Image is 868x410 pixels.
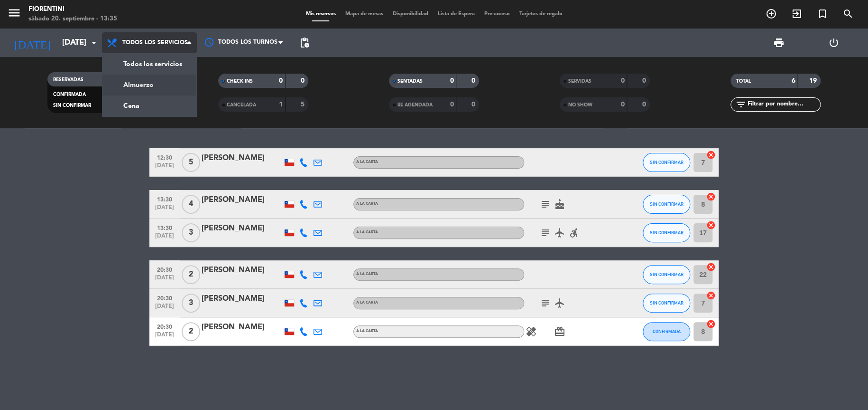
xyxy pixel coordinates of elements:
[122,39,188,46] span: Todos los servicios
[809,77,819,84] strong: 19
[356,272,378,276] span: A LA CARTA
[650,230,683,235] span: SIN CONFIRMAR
[299,37,310,48] span: pending_actions
[301,11,341,17] span: Mis reservas
[735,99,747,110] i: filter_list
[153,233,176,244] span: [DATE]
[153,275,176,286] span: [DATE]
[842,8,854,19] i: search
[397,79,423,84] span: SENTADAS
[301,101,306,108] strong: 5
[554,297,565,309] i: airplanemode_active
[706,150,716,160] i: cancel
[568,79,591,84] span: SERVIDAS
[182,322,200,341] span: 2
[7,32,57,53] i: [DATE]
[450,101,453,108] strong: 0
[153,204,176,215] span: [DATE]
[153,332,176,343] span: [DATE]
[202,152,282,164] div: [PERSON_NAME]
[153,162,176,173] span: [DATE]
[642,77,648,84] strong: 0
[88,37,100,48] i: arrow_drop_down
[643,153,690,172] button: SIN CONFIRMAR
[480,11,515,17] span: Pre-acceso
[356,160,378,164] span: A LA CARTA
[747,99,820,110] input: Filtrar por nombre...
[643,322,690,341] button: CONFIRMADA
[471,101,477,108] strong: 0
[650,160,683,165] span: SIN CONFIRMAR
[650,300,683,305] span: SIN CONFIRMAR
[153,222,176,233] span: 13:30
[568,103,592,107] span: NO SHOW
[526,326,537,337] i: healing
[53,92,86,97] span: CONFIRMADA
[102,54,196,75] a: Todos los servicios
[341,11,388,17] span: Mapa de mesas
[568,227,580,238] i: accessible_forward
[102,75,196,95] a: Almuerzo
[7,6,21,20] i: menu
[706,262,716,272] i: cancel
[153,193,176,204] span: 13:30
[356,202,378,206] span: A LA CARTA
[356,329,378,333] span: A LA CARTA
[153,152,176,162] span: 12:30
[202,264,282,277] div: [PERSON_NAME]
[356,301,378,305] span: A LA CARTA
[620,101,624,108] strong: 0
[202,293,282,305] div: [PERSON_NAME]
[182,223,200,242] span: 3
[620,77,624,84] strong: 0
[706,220,716,230] i: cancel
[433,11,480,17] span: Lista de Espera
[554,326,565,337] i: card_giftcard
[828,37,839,48] i: power_settings_new
[791,77,795,84] strong: 6
[279,101,283,108] strong: 1
[202,194,282,206] div: [PERSON_NAME]
[182,195,200,214] span: 4
[540,227,551,238] i: subject
[202,222,282,235] div: [PERSON_NAME]
[643,265,690,284] button: SIN CONFIRMAR
[388,11,433,17] span: Disponibilidad
[540,199,551,210] i: subject
[554,199,565,210] i: cake
[650,201,683,207] span: SIN CONFIRMAR
[706,192,716,201] i: cancel
[515,11,567,17] span: Tarjetas de regalo
[397,103,433,107] span: RE AGENDADA
[766,8,777,19] i: add_circle_outline
[471,77,477,84] strong: 0
[650,272,683,277] span: SIN CONFIRMAR
[643,223,690,242] button: SIN CONFIRMAR
[102,95,196,116] a: Cena
[706,319,716,329] i: cancel
[806,29,861,57] div: LOG OUT
[540,297,551,309] i: subject
[153,292,176,303] span: 20:30
[53,77,83,82] span: RESERVADAS
[706,291,716,300] i: cancel
[153,321,176,332] span: 20:30
[554,227,565,238] i: airplanemode_active
[643,195,690,214] button: SIN CONFIRMAR
[182,153,200,172] span: 5
[53,103,91,108] span: SIN CONFIRMAR
[450,77,453,84] strong: 0
[28,14,117,24] div: sábado 20. septiembre - 13:35
[791,8,803,19] i: exit_to_app
[28,5,117,14] div: Fiorentini
[773,37,785,48] span: print
[301,77,306,84] strong: 0
[227,79,253,84] span: CHECK INS
[153,303,176,314] span: [DATE]
[817,8,828,19] i: turned_in_not
[279,77,283,84] strong: 0
[736,79,751,84] span: TOTAL
[356,230,378,234] span: A LA CARTA
[202,321,282,334] div: [PERSON_NAME]
[182,265,200,284] span: 2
